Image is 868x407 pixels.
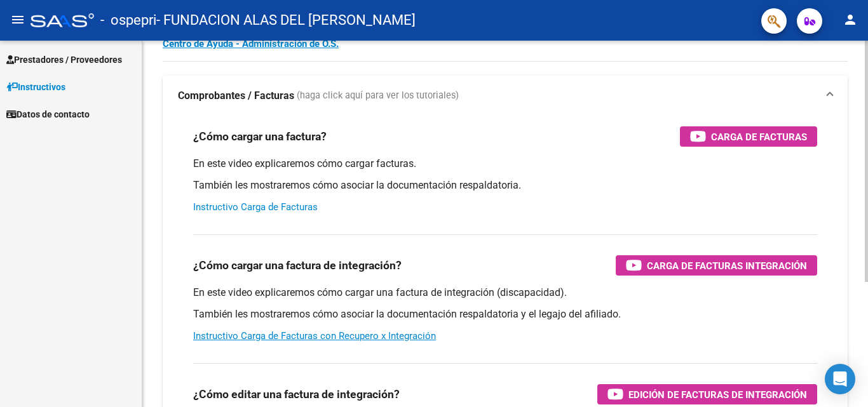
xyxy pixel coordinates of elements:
button: Carga de Facturas [680,126,817,147]
p: En este video explicaremos cómo cargar facturas. [193,157,817,171]
span: (haga click aquí para ver los tutoriales) [297,89,459,103]
span: - ospepri [100,6,156,34]
a: Instructivo Carga de Facturas con Recupero x Integración [193,330,436,342]
span: Edición de Facturas de integración [628,387,807,403]
strong: Comprobantes / Facturas [178,89,294,103]
span: Prestadores / Proveedores [6,53,122,67]
p: También les mostraremos cómo asociar la documentación respaldatoria. [193,178,817,192]
button: Carga de Facturas Integración [616,255,817,276]
span: Datos de contacto [6,107,90,121]
span: - FUNDACION ALAS DEL [PERSON_NAME] [156,6,416,34]
p: En este video explicaremos cómo cargar una factura de integración (discapacidad). [193,286,817,300]
a: Centro de Ayuda - Administración de O.S. [163,38,339,50]
h3: ¿Cómo cargar una factura de integración? [193,257,402,274]
mat-expansion-panel-header: Comprobantes / Facturas (haga click aquí para ver los tutoriales) [163,76,848,116]
a: Instructivo Carga de Facturas [193,201,318,213]
h3: ¿Cómo cargar una factura? [193,128,327,145]
h3: ¿Cómo editar una factura de integración? [193,385,400,403]
p: También les mostraremos cómo asociar la documentación respaldatoria y el legajo del afiliado. [193,307,817,321]
div: Open Intercom Messenger [825,364,855,394]
mat-icon: menu [10,12,25,27]
span: Carga de Facturas [711,129,807,145]
span: Carga de Facturas Integración [647,258,807,274]
button: Edición de Facturas de integración [597,384,817,404]
span: Instructivos [6,80,65,94]
mat-icon: person [843,12,858,27]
